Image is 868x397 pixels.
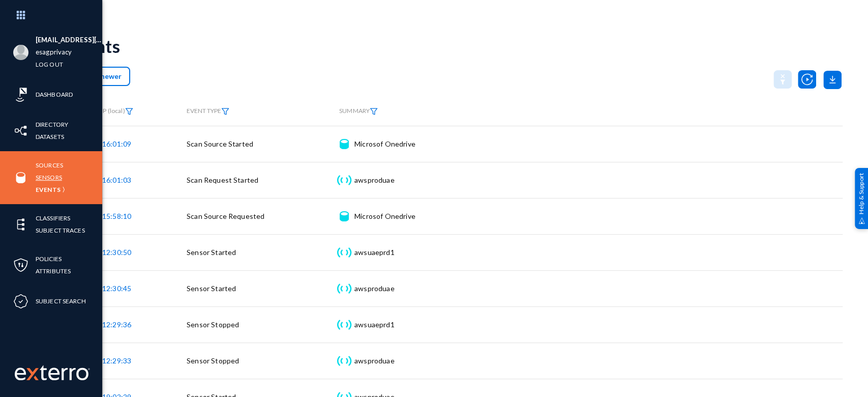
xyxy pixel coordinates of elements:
[336,283,352,294] img: icon-sensor.svg
[354,356,395,366] div: awsproduae
[354,247,395,258] div: awsuaeprd1
[187,356,239,365] span: Sensor Stopped
[187,212,264,220] span: Scan Source Requested
[336,175,352,185] img: icon-sensor.svg
[102,176,131,184] span: 16:01:03
[13,45,28,60] img: blank-profile-picture.png
[187,176,258,184] span: Scan Request Started
[13,123,28,138] img: icon-inventory.svg
[36,59,63,70] a: Log out
[13,87,28,102] img: icon-risk-sonar.svg
[336,247,352,258] img: icon-sensor.svg
[187,107,229,115] span: EVENT TYPE
[336,356,352,366] img: icon-sensor.svg
[72,107,133,115] span: TIMESTAMP (local)
[102,284,131,293] span: 12:30:45
[36,224,85,236] a: Subject Traces
[354,283,395,294] div: awsproduae
[798,70,816,89] img: icon-utility-autoscan.svg
[36,184,61,195] a: Events
[36,34,102,46] li: [EMAIL_ADDRESS][DOMAIN_NAME]
[36,212,70,224] a: Classifiers
[354,211,415,221] div: Microsof Onedrive
[354,175,395,185] div: awsproduae
[13,217,28,232] img: icon-elements.svg
[36,119,68,130] a: Directory
[858,217,865,224] img: help_support.svg
[13,170,28,185] img: icon-sources.svg
[370,108,378,115] img: icon-filter.svg
[26,368,39,380] img: exterro-logo.svg
[187,139,253,148] span: Scan Source Started
[36,46,72,58] a: esagprivacy
[13,258,28,273] img: icon-policies.svg
[15,365,90,380] img: exterro-work-mark.svg
[102,139,131,148] span: 16:01:09
[36,295,86,307] a: Subject Search
[36,159,63,171] a: Sources
[13,294,28,309] img: icon-compliance.svg
[340,211,348,221] img: icon-source.svg
[855,168,868,229] div: Help & Support
[339,107,378,115] span: SUMMARY
[187,284,236,293] span: Sensor Started
[36,253,62,265] a: Policies
[221,108,229,115] img: icon-filter.svg
[187,320,239,329] span: Sensor Stopped
[354,320,395,330] div: awsuaeprd1
[187,248,236,257] span: Sensor Started
[102,320,131,329] span: 12:29:36
[340,139,348,149] img: icon-source.svg
[102,212,131,220] span: 15:58:10
[102,356,131,365] span: 12:29:33
[36,89,73,100] a: Dashboard
[102,248,131,257] span: 12:30:50
[6,4,36,26] img: app launcher
[354,139,415,149] div: Microsof Onedrive
[125,108,133,115] img: icon-filter.svg
[36,131,64,143] a: Datasets
[36,265,71,277] a: Attributes
[36,172,62,183] a: Sensors
[336,320,352,330] img: icon-sensor.svg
